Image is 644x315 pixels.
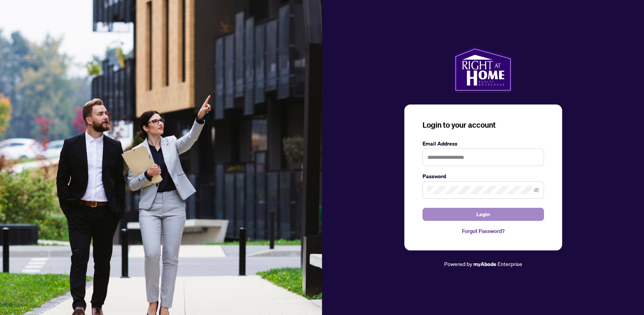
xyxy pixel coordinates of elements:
[423,139,544,148] label: Email Address
[423,120,544,130] h3: Login to your account
[423,227,544,235] a: Forgot Password?
[423,172,544,180] label: Password
[473,260,496,268] a: myAbode
[454,47,512,92] img: ma-logo
[423,208,544,221] button: Login
[476,208,490,220] span: Login
[498,260,522,267] span: Enterprise
[534,187,539,193] span: eye-invisible
[444,260,472,267] span: Powered by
